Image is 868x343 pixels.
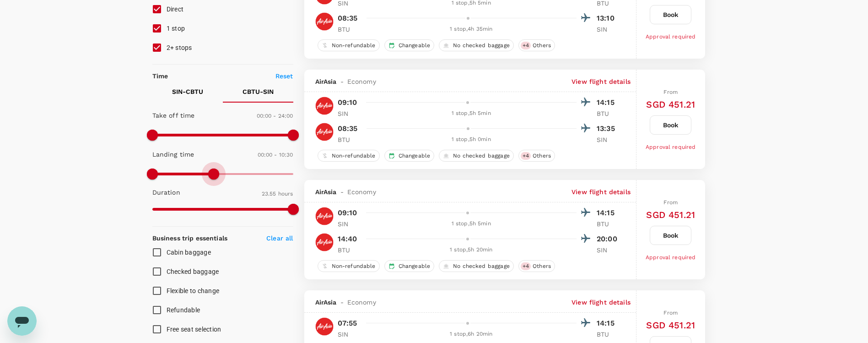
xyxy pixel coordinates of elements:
span: Economy [347,77,376,86]
span: 1 stop [167,25,185,32]
button: Book [650,5,691,24]
img: AK [315,317,334,336]
span: 00:00 - 10:30 [258,152,293,158]
div: 1 stop , 4h 35min [366,25,577,34]
p: 14:15 [597,97,620,108]
iframe: Button to launch messaging window [7,306,37,336]
span: AirAsia [315,298,337,307]
span: + 4 [521,42,531,49]
span: + 4 [521,152,531,160]
button: Book [650,115,691,135]
p: BTU [338,245,361,255]
div: 1 stop , 5h 20min [366,245,577,255]
div: Non-refundable [318,150,380,162]
span: 00:00 - 24:00 [257,113,293,119]
div: Changeable [384,260,435,272]
span: No checked baggage [449,42,513,49]
span: Changeable [395,42,434,49]
p: Take off time [152,111,195,120]
img: AK [315,97,334,115]
span: From [663,310,678,316]
span: Approval required [646,144,696,150]
p: BTU [597,219,620,229]
div: 1 stop , 6h 20min [366,330,577,339]
span: Checked baggage [167,268,219,275]
p: BTU [338,25,361,34]
img: AK [315,12,334,31]
p: 14:15 [597,207,620,218]
div: 1 stop , 5h 0min [366,135,577,144]
p: SIN [597,135,620,144]
span: From [663,89,678,95]
span: - [337,298,347,307]
p: Time [152,71,168,81]
p: 20:00 [597,234,620,245]
span: Others [529,152,555,160]
span: Changeable [395,262,434,270]
span: Economy [347,298,376,307]
span: - [337,187,347,196]
span: Approval required [646,254,696,261]
div: +4Others [518,260,555,272]
p: Landing time [152,150,194,159]
p: View flight details [571,77,631,86]
span: Cabin baggage [167,249,211,256]
p: View flight details [571,187,631,196]
span: 23.55 hours [262,191,293,197]
span: AirAsia [315,187,337,196]
p: 09:10 [338,97,357,108]
p: BTU [597,109,620,118]
p: Reset [275,71,293,81]
p: View flight details [571,298,631,307]
span: Non-refundable [328,152,379,160]
div: +4Others [518,150,555,162]
p: SIN - CBTU [172,87,203,96]
span: Non-refundable [328,42,379,49]
div: 1 stop , 5h 5min [366,219,577,229]
p: SIN [338,219,361,229]
p: SIN [597,25,620,34]
div: 1 stop , 5h 5min [366,109,577,118]
button: Book [650,226,691,245]
p: 13:35 [597,123,620,134]
p: SIN [597,245,620,255]
p: 09:10 [338,207,357,218]
span: No checked baggage [449,262,513,270]
span: From [663,199,678,206]
p: 08:35 [338,123,358,134]
span: AirAsia [315,77,337,86]
div: Changeable [384,39,435,51]
div: Changeable [384,150,435,162]
span: Others [529,42,555,49]
span: Approval required [646,33,696,40]
span: Others [529,262,555,270]
p: 08:35 [338,13,358,24]
div: No checked baggage [439,260,514,272]
p: SIN [338,109,361,118]
strong: Business trip essentials [152,234,228,242]
span: Economy [347,187,376,196]
h6: SGD 451.21 [646,97,695,112]
p: BTU [597,330,620,339]
p: SIN [338,330,361,339]
div: Non-refundable [318,260,380,272]
h6: SGD 451.21 [646,207,695,222]
p: CBTU - SIN [243,87,274,96]
span: Refundable [167,306,200,314]
div: +4Others [518,39,555,51]
p: 14:15 [597,318,620,329]
div: No checked baggage [439,39,514,51]
img: AK [315,123,334,141]
img: AK [315,233,334,251]
div: Non-refundable [318,39,380,51]
p: 14:40 [338,234,357,245]
span: Non-refundable [328,262,379,270]
span: 2+ stops [167,44,192,51]
p: 13:10 [597,13,620,24]
span: Direct [167,5,184,13]
p: Duration [152,188,180,197]
span: Free seat selection [167,326,221,333]
img: AK [315,207,334,225]
p: 07:55 [338,318,357,329]
span: - [337,77,347,86]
